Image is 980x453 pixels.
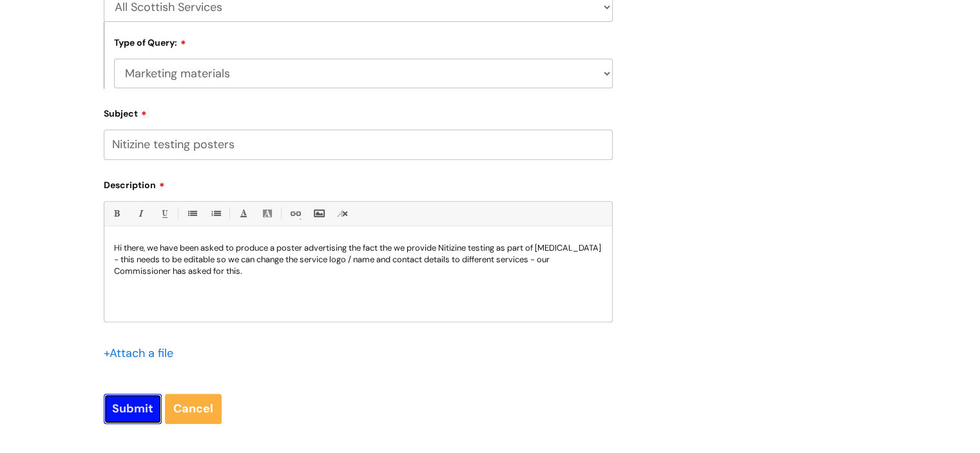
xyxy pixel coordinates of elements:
[184,206,200,222] a: • Unordered List (Ctrl-Shift-7)
[114,35,186,48] label: Type of Query:
[334,206,351,222] a: Remove formatting (Ctrl-\)
[165,394,222,423] a: Cancel
[104,343,181,363] div: Attach a file
[108,206,124,222] a: Bold (Ctrl-B)
[156,206,172,222] a: Underline(Ctrl-U)
[287,206,303,222] a: Link
[104,394,162,423] input: Submit
[311,206,327,222] a: Insert Image...
[104,104,613,119] label: Subject
[259,206,275,222] a: Back Color
[104,175,613,191] label: Description
[207,206,224,222] a: 1. Ordered List (Ctrl-Shift-8)
[114,242,602,277] p: Hi there, we have been asked to produce a poster advertising the fact the we provide Nitizine tes...
[132,206,148,222] a: Italic (Ctrl-I)
[235,206,251,222] a: Font Color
